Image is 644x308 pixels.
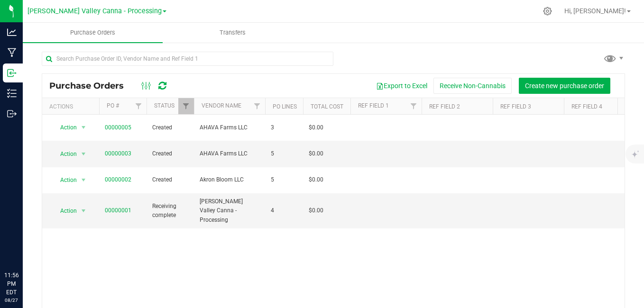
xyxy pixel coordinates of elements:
[23,23,163,43] a: Purchase Orders
[28,7,162,15] span: [PERSON_NAME] Valley Canna - Processing
[309,149,323,158] span: $0.00
[7,27,17,37] inline-svg: Analytics
[105,124,131,131] a: 00000005
[500,103,531,110] a: Ref Field 3
[152,149,188,158] span: Created
[358,102,389,109] a: Ref Field 1
[4,297,18,304] p: 08/27
[200,175,259,184] span: Akron Bloom LLC
[52,204,77,217] span: Action
[519,78,610,94] button: Create new purchase order
[311,103,343,110] a: Total Cost
[273,103,297,110] a: PO Lines
[542,7,553,16] div: Manage settings
[7,109,17,118] inline-svg: Outbound
[57,28,128,37] span: Purchase Orders
[107,102,119,109] a: PO #
[7,68,17,78] inline-svg: Inbound
[202,102,241,109] a: Vendor Name
[105,176,131,183] a: 00000002
[131,98,147,114] a: Filter
[152,202,188,220] span: Receiving complete
[7,48,17,57] inline-svg: Manufacturing
[49,103,95,110] div: Actions
[42,52,333,66] input: Search Purchase Order ID, Vendor Name and Ref Field 1
[200,197,259,225] span: [PERSON_NAME] Valley Canna - Processing
[271,175,297,184] span: 5
[9,232,38,261] iframe: Resource center
[309,206,323,215] span: $0.00
[429,103,460,110] a: Ref Field 2
[4,271,18,297] p: 11:56 PM EDT
[564,7,626,15] span: Hi, [PERSON_NAME]!
[49,81,133,91] span: Purchase Orders
[78,173,90,187] span: select
[249,98,265,114] a: Filter
[78,147,90,161] span: select
[200,149,259,158] span: AHAVA Farms LLC
[178,98,194,114] a: Filter
[7,89,17,98] inline-svg: Inventory
[571,103,602,110] a: Ref Field 4
[52,121,77,134] span: Action
[370,78,433,94] button: Export to Excel
[152,175,188,184] span: Created
[78,204,90,217] span: select
[152,123,188,132] span: Created
[163,23,303,43] a: Transfers
[271,206,297,215] span: 4
[271,123,297,132] span: 3
[433,78,512,94] button: Receive Non-Cannabis
[52,173,77,187] span: Action
[154,102,175,109] a: Status
[309,175,323,184] span: $0.00
[200,123,259,132] span: AHAVA Farms LLC
[207,28,258,37] span: Transfers
[406,98,422,114] a: Filter
[78,121,90,134] span: select
[52,147,77,161] span: Action
[105,207,131,214] a: 00000001
[271,149,297,158] span: 5
[309,123,323,132] span: $0.00
[525,82,604,90] span: Create new purchase order
[105,150,131,157] a: 00000003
